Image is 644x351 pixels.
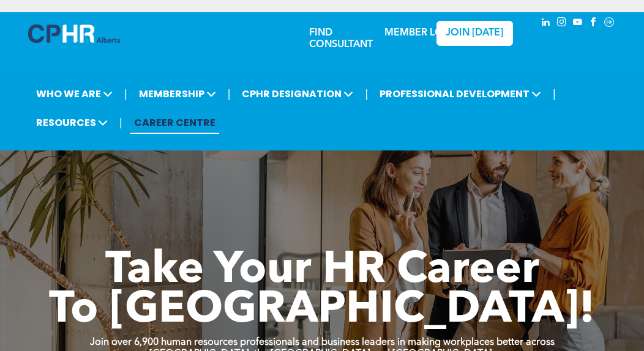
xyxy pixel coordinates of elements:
a: linkedin [539,15,552,32]
a: CAREER CENTRE [130,111,219,134]
span: RESOURCES [32,111,111,134]
a: Social network [602,15,616,32]
li: | [365,81,368,106]
a: youtube [571,15,584,32]
span: To [GEOGRAPHIC_DATA]! [49,289,595,333]
span: Take Your HR Career [105,249,539,293]
a: FIND CONSULTANT [309,28,373,50]
strong: Join over 6,900 human resources professionals and business leaders in making workplaces better ac... [90,338,555,347]
li: | [553,81,556,106]
a: JOIN [DATE] [436,21,513,46]
li: | [119,110,122,135]
a: instagram [555,15,568,32]
span: PROFESSIONAL DEVELOPMENT [376,83,545,105]
span: JOIN [DATE] [446,28,503,39]
li: | [124,81,127,106]
a: facebook [586,15,600,32]
span: MEMBERSHIP [135,83,220,105]
a: MEMBER LOGIN [384,28,461,38]
span: CPHR DESIGNATION [238,83,357,105]
img: A blue and white logo for cp alberta [28,24,120,43]
li: | [228,81,231,106]
span: WHO WE ARE [32,83,116,105]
